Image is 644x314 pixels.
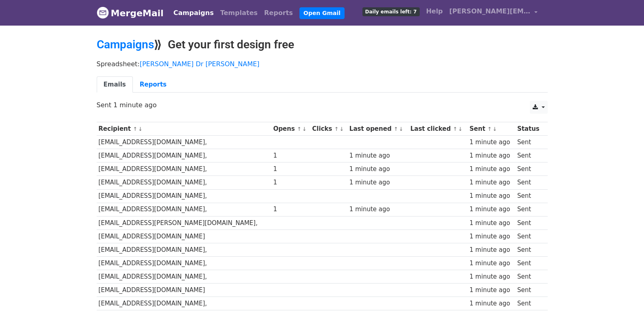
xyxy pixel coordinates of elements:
[334,126,339,132] a: ↑
[394,126,398,132] a: ↑
[273,178,308,187] div: 1
[470,165,514,174] div: 1 minute ago
[170,5,217,21] a: Campaigns
[515,284,543,297] td: Sent
[515,176,543,189] td: Sent
[97,189,271,203] td: [EMAIL_ADDRESS][DOMAIN_NAME],
[97,257,271,270] td: [EMAIL_ADDRESS][DOMAIN_NAME],
[349,205,407,214] div: 1 minute ago
[349,151,407,160] div: 1 minute ago
[347,122,408,136] th: Last opened
[468,122,515,136] th: Sent
[399,126,403,132] a: ↓
[97,297,271,310] td: [EMAIL_ADDRESS][DOMAIN_NAME],
[488,126,492,132] a: ↑
[408,122,468,136] th: Last clicked
[97,76,133,93] a: Emails
[449,6,531,16] span: [PERSON_NAME][EMAIL_ADDRESS][DOMAIN_NAME]
[133,76,173,93] a: Reports
[515,270,543,284] td: Sent
[470,272,514,282] div: 1 minute ago
[97,38,548,52] h2: ⟫ Get your first design free
[446,3,541,22] a: [PERSON_NAME][EMAIL_ADDRESS][DOMAIN_NAME]
[97,270,271,284] td: [EMAIL_ADDRESS][DOMAIN_NAME],
[97,149,271,162] td: [EMAIL_ADDRESS][DOMAIN_NAME],
[423,3,446,19] a: Help
[470,286,514,295] div: 1 minute ago
[261,5,296,21] a: Reports
[97,136,271,149] td: [EMAIL_ADDRESS][DOMAIN_NAME],
[140,60,260,68] a: [PERSON_NAME] Dr [PERSON_NAME]
[349,178,407,187] div: 1 minute ago
[470,299,514,308] div: 1 minute ago
[97,230,271,243] td: [EMAIL_ADDRESS][DOMAIN_NAME]
[515,203,543,216] td: Sent
[297,126,301,132] a: ↑
[515,216,543,230] td: Sent
[470,178,514,187] div: 1 minute ago
[515,189,543,203] td: Sent
[515,122,543,136] th: Status
[97,203,271,216] td: [EMAIL_ADDRESS][DOMAIN_NAME],
[273,151,308,160] div: 1
[97,216,271,230] td: [EMAIL_ADDRESS][PERSON_NAME][DOMAIN_NAME],
[470,219,514,228] div: 1 minute ago
[97,176,271,189] td: [EMAIL_ADDRESS][DOMAIN_NAME],
[470,245,514,255] div: 1 minute ago
[515,243,543,256] td: Sent
[97,122,271,136] th: Recipient
[515,257,543,270] td: Sent
[273,205,308,214] div: 1
[470,205,514,214] div: 1 minute ago
[515,230,543,243] td: Sent
[470,191,514,201] div: 1 minute ago
[515,149,543,162] td: Sent
[97,4,164,22] a: MergeMail
[515,136,543,149] td: Sent
[470,138,514,147] div: 1 minute ago
[138,126,143,132] a: ↓
[310,122,347,136] th: Clicks
[299,7,345,19] a: Open Gmail
[470,259,514,268] div: 1 minute ago
[273,165,308,174] div: 1
[97,101,548,109] p: Sent 1 minute ago
[339,126,344,132] a: ↓
[97,162,271,176] td: [EMAIL_ADDRESS][DOMAIN_NAME],
[515,297,543,310] td: Sent
[453,126,458,132] a: ↑
[133,126,137,132] a: ↑
[359,3,423,19] a: Daily emails left: 7
[271,122,310,136] th: Opens
[492,126,497,132] a: ↓
[217,5,261,21] a: Templates
[470,232,514,241] div: 1 minute ago
[97,60,548,68] p: Spreadsheet:
[458,126,463,132] a: ↓
[302,126,307,132] a: ↓
[362,7,420,16] span: Daily emails left: 7
[470,151,514,160] div: 1 minute ago
[97,6,109,19] img: MergeMail logo
[515,162,543,176] td: Sent
[97,243,271,256] td: [EMAIL_ADDRESS][DOMAIN_NAME],
[97,284,271,297] td: [EMAIL_ADDRESS][DOMAIN_NAME]
[97,38,154,51] a: Campaigns
[349,165,407,174] div: 1 minute ago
